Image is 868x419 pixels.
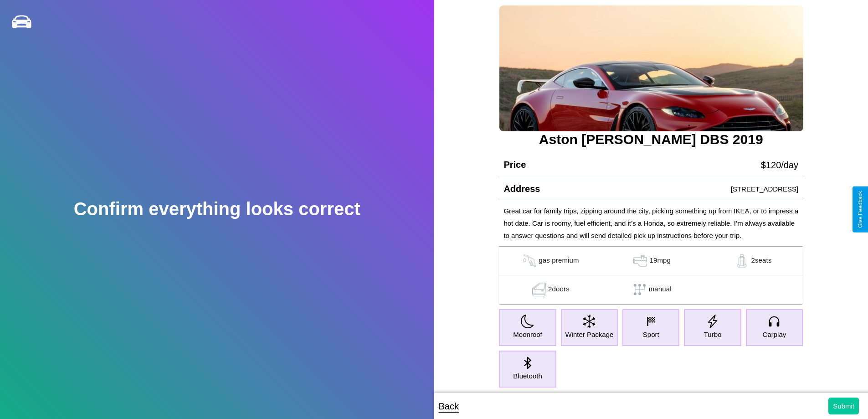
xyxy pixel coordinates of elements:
[763,328,786,341] p: Carplay
[503,184,540,194] h4: Address
[513,370,542,382] p: Bluetooth
[539,254,579,268] p: gas premium
[503,160,526,170] h4: Price
[751,254,771,268] p: 2 seats
[828,398,859,414] button: Submit
[704,328,722,341] p: Turbo
[530,283,548,296] img: gas
[548,283,570,296] p: 2 doors
[565,328,613,341] p: Winter Package
[761,157,798,173] p: $ 120 /day
[439,398,459,414] p: Back
[74,199,360,219] h2: Confirm everything looks correct
[731,183,798,195] p: [STREET_ADDRESS]
[733,254,751,268] img: gas
[520,254,539,268] img: gas
[503,205,798,242] p: Great car for family trips, zipping around the city, picking something up from IKEA, or to impres...
[857,191,863,228] div: Give Feedback
[499,132,803,147] h3: Aston [PERSON_NAME] DBS 2019
[513,328,542,341] p: Moonroof
[631,254,649,268] img: gas
[499,247,803,304] table: simple table
[649,254,671,268] p: 19 mpg
[643,328,659,341] p: Sport
[649,283,672,296] p: manual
